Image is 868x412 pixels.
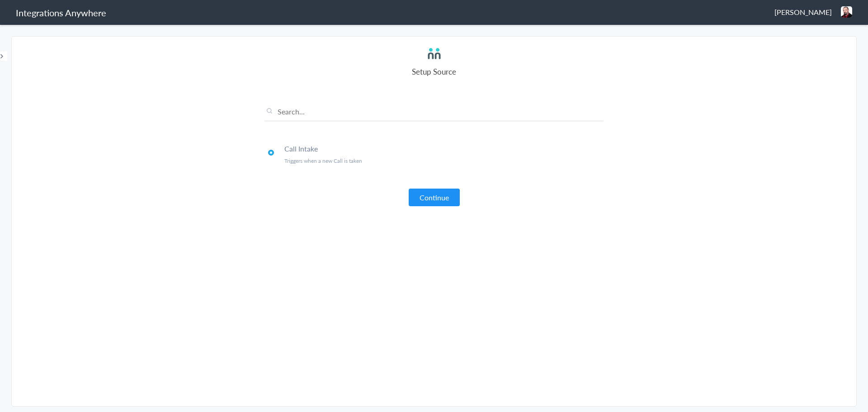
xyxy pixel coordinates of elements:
img: answerconnect-logo.svg [426,46,442,62]
input: Search... [264,106,604,121]
h1: Integrations Anywhere [16,6,106,19]
h4: Setup Source [264,66,604,77]
span: [PERSON_NAME] [774,7,832,17]
h4: Call Intake [284,143,604,154]
button: Continue [409,189,460,206]
img: headshot.png [841,6,852,18]
p: Triggers when a new Call is taken [284,157,604,165]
